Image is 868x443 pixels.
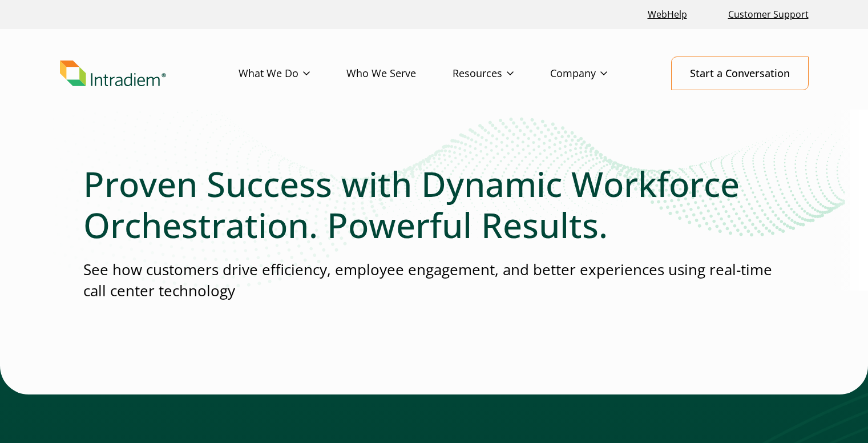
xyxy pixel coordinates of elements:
a: Link opens in a new window [643,2,692,27]
a: Company [550,57,644,90]
a: Start a Conversation [671,57,809,90]
a: Who We Serve [346,57,453,90]
img: Intradiem [60,61,166,87]
a: Resources [453,57,550,90]
a: Link to homepage of Intradiem [60,61,239,87]
p: See how customers drive efficiency, employee engagement, and better experiences using real-time c... [83,259,785,302]
h1: Proven Success with Dynamic Workforce Orchestration. Powerful Results. [83,163,785,245]
a: What We Do [239,57,346,90]
a: Customer Support [724,2,813,27]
